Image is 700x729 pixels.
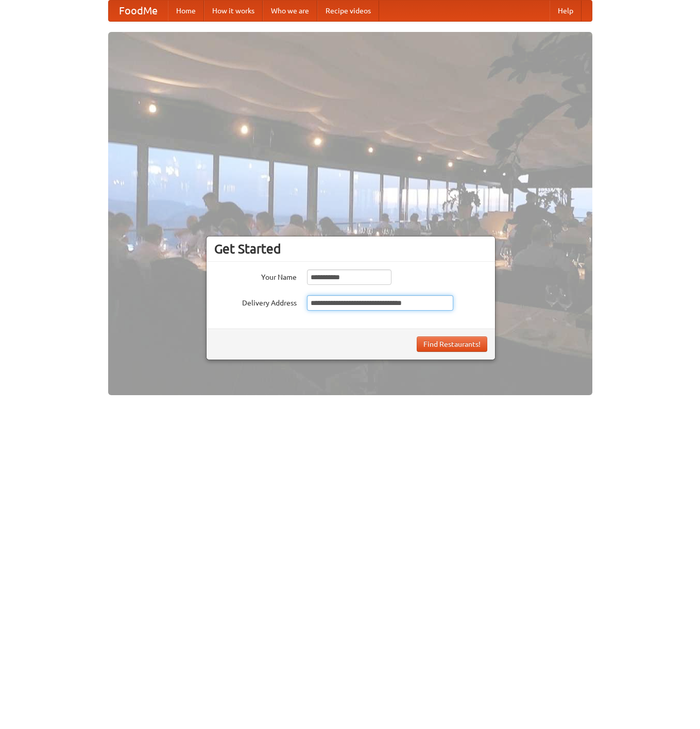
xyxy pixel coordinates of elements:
a: Recipe videos [317,1,379,21]
a: Help [550,1,582,21]
a: Who we are [263,1,317,21]
a: Home [168,1,204,21]
button: Find Restaurants! [417,336,487,352]
h3: Get Started [214,241,487,257]
a: FoodMe [109,1,168,21]
label: Your Name [214,269,297,282]
a: How it works [204,1,263,21]
label: Delivery Address [214,295,297,308]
